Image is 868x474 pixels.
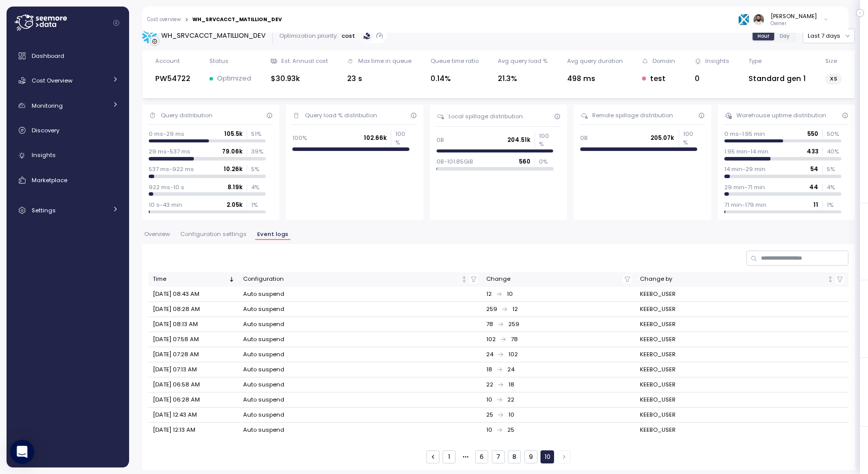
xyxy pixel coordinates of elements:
[147,17,181,22] a: Cost overview
[748,57,762,65] div: Type
[592,111,673,119] div: Remote spillage distribution
[580,134,588,142] p: 0B
[636,317,848,332] td: KEEBO_USER
[10,440,34,464] div: Open Intercom Messenger
[11,200,125,220] a: Settings
[239,423,482,437] td: Auto suspend
[683,130,697,146] p: 100 %
[11,170,125,190] a: Marketplace
[825,57,837,65] div: Size
[149,201,182,209] p: 10 s-43 min
[180,231,247,237] span: Configuration settings
[486,335,631,344] div: 102 78
[153,411,197,419] span: [DATE] 12:43 AM
[239,317,482,332] td: Auto suspend
[486,411,631,420] div: 25 10
[192,17,282,22] div: WH_SRVCACCT_MATILLION_DEV
[486,380,631,389] div: 22 18
[486,305,631,314] div: 259 12
[498,57,548,65] div: Avg query load %
[724,147,769,155] p: 1.95 min-14 min
[636,332,848,347] td: KEEBO_USER
[251,165,265,173] p: 5 %
[292,134,307,142] p: 100%
[443,450,456,463] button: 1
[251,201,265,209] p: 1 %
[153,290,199,298] span: [DATE] 08:43 AM
[695,73,729,85] div: 0
[149,272,239,287] th: TimeSorted descending
[827,201,841,209] p: 1 %
[239,332,482,347] td: Auto suspend
[257,231,288,237] span: Event logs
[486,350,631,359] div: 24 102
[153,275,227,284] div: Time
[395,130,409,146] p: 100 %
[636,287,848,302] td: KEEBO_USER
[636,377,848,392] td: KEEBO_USER
[342,32,355,40] p: cost
[239,408,482,423] td: Auto suspend
[430,57,479,65] div: Queue time ratio
[153,396,200,404] span: [DATE] 06:28 AM
[540,450,554,463] button: 10
[239,347,482,362] td: Auto suspend
[110,19,123,27] button: Collapse navigation
[650,134,674,142] p: 205.07k
[486,275,621,284] div: Change
[155,57,180,65] div: Account
[486,365,631,374] div: 18 24
[32,176,67,184] span: Marketplace
[803,29,855,43] button: Last 7 days
[780,32,790,40] span: Day
[155,73,190,85] div: PW54722
[153,320,198,328] span: [DATE] 08:13 AM
[239,362,482,377] td: Auto suspend
[539,132,553,148] p: 100 %
[636,392,848,408] td: KEEBO_USER
[748,73,806,85] div: Standard gen 1
[567,57,623,65] div: Avg query duration
[636,408,848,423] td: KEEBO_USER
[32,76,72,85] span: Cost Overview
[239,392,482,408] td: Auto suspend
[11,46,125,66] a: Dashboard
[640,275,826,284] div: Change by
[251,130,265,138] p: 51 %
[11,70,125,91] a: Cost Overview
[724,130,765,138] p: 0 ms-1.95 min
[149,147,190,155] p: 29 ms-537 ms
[809,183,818,191] p: 44
[228,183,243,191] p: 8.19k
[753,14,764,25] img: ACg8ocLskjvUhBDgxtSFCRx4ztb74ewwa1VrVEuDBD_Ho1mrTsQB-QE=s96-c
[524,450,537,463] button: 9
[539,157,553,166] p: 0 %
[636,272,848,287] th: Change byNot sorted
[11,120,125,140] a: Discovery
[279,32,338,40] div: Optimization priority:
[498,73,548,85] div: 21.3%
[153,350,199,358] span: [DATE] 07:28 AM
[32,206,56,214] span: Settings
[486,396,631,405] div: 10 22
[227,201,243,209] p: 2.05k
[827,183,841,191] p: 4 %
[11,145,125,166] a: Insights
[153,365,197,373] span: [DATE] 07:13 AM
[251,147,265,155] p: 39 %
[358,57,411,65] div: Max time in queue
[507,136,530,144] p: 204.51k
[771,12,817,20] div: [PERSON_NAME]
[11,96,125,116] a: Monitoring
[153,305,200,313] span: [DATE] 08:28 AM
[461,276,468,283] div: Not sorted
[567,73,623,85] div: 498 ms
[486,290,631,299] div: 12 10
[149,165,194,173] p: 537 ms-922 ms
[738,14,749,25] img: 68bfcb35cd6837274e8268f7.PNG
[492,450,505,463] button: 7
[271,73,328,85] div: $30.93k
[636,423,848,437] td: KEEBO_USER
[636,302,848,317] td: KEEBO_USER
[724,201,767,209] p: 71 min-179 min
